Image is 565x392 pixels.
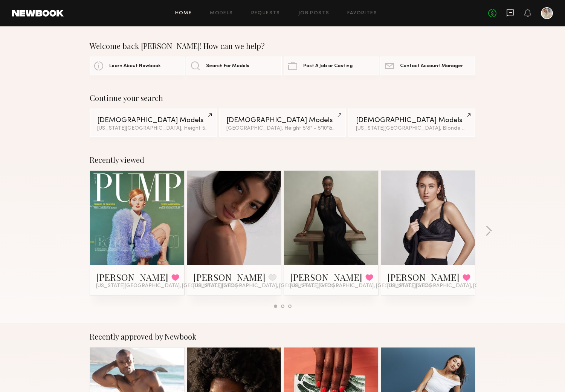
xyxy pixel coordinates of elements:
[90,109,217,137] a: [DEMOGRAPHIC_DATA] Models[US_STATE][GEOGRAPHIC_DATA], Height 5'8" - 5'10"
[387,283,528,289] span: [US_STATE][GEOGRAPHIC_DATA], [GEOGRAPHIC_DATA]
[97,126,209,131] div: [US_STATE][GEOGRAPHIC_DATA], Height 5'8" - 5'10"
[96,271,168,283] a: [PERSON_NAME]
[347,11,377,16] a: Favorites
[175,11,192,16] a: Home
[97,117,209,124] div: [DEMOGRAPHIC_DATA] Models
[356,117,468,124] div: [DEMOGRAPHIC_DATA] Models
[251,11,280,16] a: Requests
[90,332,475,341] div: Recently approved by Newbook
[226,117,338,124] div: [DEMOGRAPHIC_DATA] Models
[380,57,475,75] a: Contact Account Manager
[186,57,281,75] a: Search For Models
[193,283,334,289] span: [US_STATE][GEOGRAPHIC_DATA], [GEOGRAPHIC_DATA]
[90,155,475,164] div: Recently viewed
[298,11,330,16] a: Job Posts
[90,57,185,75] a: Learn About Newbook
[356,126,468,131] div: [US_STATE][GEOGRAPHIC_DATA], Blonde hair
[329,126,365,131] span: & 4 other filter s
[290,283,431,289] span: [US_STATE][GEOGRAPHIC_DATA], [GEOGRAPHIC_DATA]
[219,109,346,137] a: [DEMOGRAPHIC_DATA] Models[GEOGRAPHIC_DATA], Height 5'8" - 5'10"&4other filters
[109,64,161,69] span: Learn About Newbook
[210,11,233,16] a: Models
[226,126,338,131] div: [GEOGRAPHIC_DATA], Height 5'8" - 5'10"
[206,64,249,69] span: Search For Models
[303,64,353,69] span: Post A Job or Casting
[90,41,475,51] div: Welcome back [PERSON_NAME]! How can we help?
[348,109,475,137] a: [DEMOGRAPHIC_DATA] Models[US_STATE][GEOGRAPHIC_DATA], Blonde hair
[400,64,463,69] span: Contact Account Manager
[96,283,237,289] span: [US_STATE][GEOGRAPHIC_DATA], [GEOGRAPHIC_DATA]
[290,271,362,283] a: [PERSON_NAME]
[284,57,379,75] a: Post A Job or Casting
[193,271,266,283] a: [PERSON_NAME]
[387,271,460,283] a: [PERSON_NAME]
[90,93,475,103] div: Continue your search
